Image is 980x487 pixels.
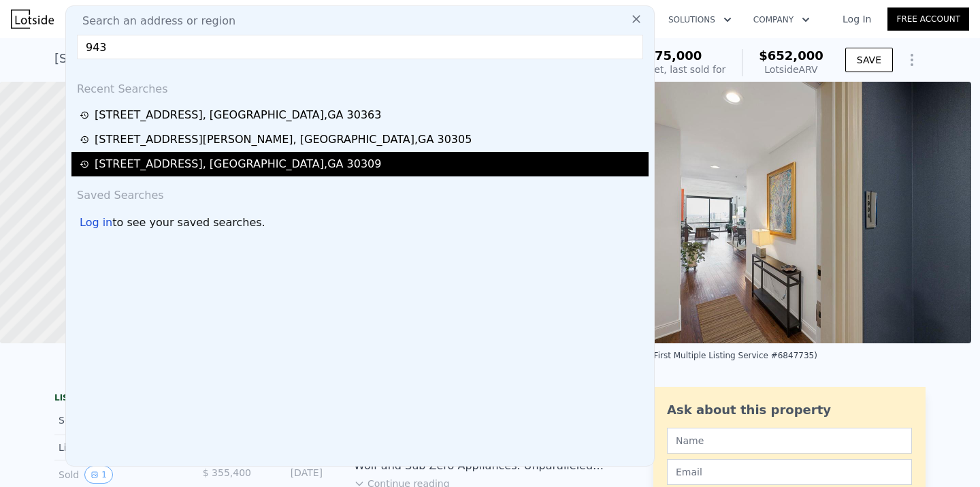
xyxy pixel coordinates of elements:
[54,49,381,68] div: [STREET_ADDRESS] , [GEOGRAPHIC_DATA] , GA 30363
[898,46,926,74] button: Show Options
[742,7,821,32] button: Company
[54,392,327,406] div: LISTING & SALE HISTORY
[95,131,472,148] div: [STREET_ADDRESS][PERSON_NAME] , [GEOGRAPHIC_DATA] , GA 30305
[80,107,644,123] a: [STREET_ADDRESS], [GEOGRAPHIC_DATA],GA 30363
[71,70,649,103] div: Recent Searches
[759,63,823,76] div: Lotside ARV
[80,131,644,148] a: [STREET_ADDRESS][PERSON_NAME], [GEOGRAPHIC_DATA],GA 30305
[95,107,381,123] div: [STREET_ADDRESS] , [GEOGRAPHIC_DATA] , GA 30363
[887,7,969,31] a: Free Account
[80,215,112,231] div: Log in
[667,459,912,485] input: Email
[667,428,912,454] input: Name
[59,411,180,429] div: Sold
[203,467,251,478] span: $ 355,400
[657,7,742,32] button: Solutions
[77,35,643,59] input: Enter an address, city, region, neighborhood or zip code
[59,441,180,454] div: Listed
[59,466,180,484] div: Sold
[759,48,823,63] span: $652,000
[84,466,113,484] button: View historical data
[262,466,323,484] div: [DATE]
[826,12,887,26] a: Log In
[623,82,971,343] img: Sale: 140727643 Parcel: 13029135
[845,48,893,72] button: SAVE
[71,176,649,209] div: Saved Searches
[614,63,725,76] div: Off Market, last sold for
[80,156,644,172] a: [STREET_ADDRESS], [GEOGRAPHIC_DATA],GA 30309
[11,10,54,29] img: Lotside
[112,215,265,231] span: to see your saved searches.
[667,400,912,420] div: Ask about this property
[95,156,381,172] div: [STREET_ADDRESS] , [GEOGRAPHIC_DATA] , GA 30309
[71,13,235,29] span: Search an address or region
[638,48,702,63] span: $575,000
